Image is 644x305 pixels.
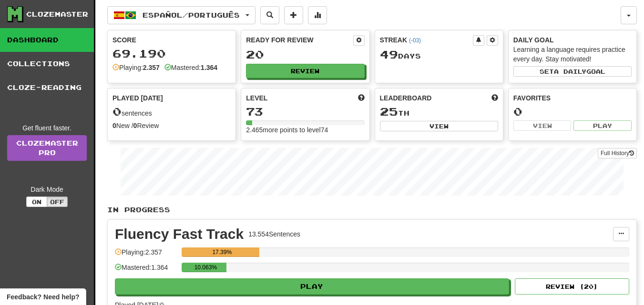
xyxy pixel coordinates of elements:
div: Favorites [513,93,632,103]
span: Played [DATE] [112,93,163,103]
div: Streak [380,35,473,45]
button: Play [115,278,509,295]
div: Playing: 2.357 [115,247,177,263]
div: Mastered: [164,63,217,72]
span: Leaderboard [380,93,432,103]
div: 2.465 more points to level 74 [246,125,364,135]
button: Review [246,64,364,78]
div: 20 [246,49,364,60]
span: This week in points, UTC [491,93,498,103]
span: Level [246,93,267,103]
div: Get fluent faster. [7,123,87,133]
strong: 1.364 [201,64,217,71]
div: Score [112,35,231,45]
span: Score more points to level up [358,93,365,103]
a: ClozemasterPro [7,135,87,161]
strong: 0 [133,122,137,129]
div: Clozemaster [26,10,88,19]
div: Dark Mode [7,185,87,194]
button: Off [47,197,68,207]
div: 73 [246,106,364,118]
div: Ready for Review [246,35,353,45]
button: Review (20) [515,278,629,295]
button: View [380,121,498,131]
span: Open feedback widget [7,292,79,302]
p: In Progress [107,205,637,215]
div: 13.554 Sentences [248,229,300,239]
button: Play [573,120,632,131]
a: (-03) [409,37,421,44]
div: Day s [380,49,498,61]
button: More stats [308,6,327,24]
span: Español / Português [143,11,240,19]
button: Add sentence to collection [284,6,303,24]
strong: 2.357 [143,64,160,71]
button: Search sentences [260,6,279,24]
div: sentences [112,106,231,118]
div: 69.190 [112,48,231,59]
div: Fluency Fast Track [115,227,244,241]
button: Español/Português [107,6,256,24]
span: a daily [554,68,586,75]
div: 17.39% [184,247,259,257]
div: Playing: [112,63,160,72]
div: th [380,106,498,118]
div: 10.063% [184,263,226,272]
button: Seta dailygoal [513,66,632,77]
div: New / Review [112,121,231,130]
button: On [26,197,47,207]
strong: 0 [112,122,116,129]
span: 25 [380,105,398,118]
div: Daily Goal [513,35,632,45]
div: 0 [513,106,632,118]
div: Mastered: 1.364 [115,263,177,278]
button: Full History [598,148,637,158]
button: View [513,120,572,131]
span: 0 [112,105,122,118]
div: Learning a language requires practice every day. Stay motivated! [513,45,632,64]
span: 49 [380,48,398,61]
